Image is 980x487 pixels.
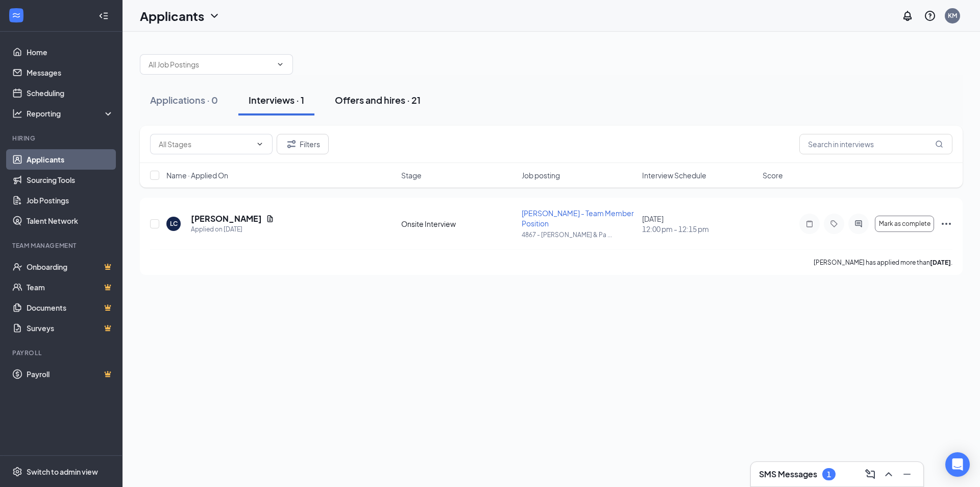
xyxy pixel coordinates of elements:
[27,149,114,170] a: Applicants
[208,10,220,22] svg: ChevronDown
[642,170,706,180] span: Interview Schedule
[522,170,560,180] span: Job posting
[864,468,876,480] svg: ComposeMessage
[27,297,114,318] a: DocumentsCrown
[27,170,114,190] a: Sourcing Tools
[522,230,636,239] p: 4867 - [PERSON_NAME] & Pa ...
[12,108,22,119] svg: Analysis
[149,59,272,70] input: All Job Postings
[27,83,114,103] a: Scheduling
[12,134,112,143] div: Hiring
[170,219,178,228] div: LC
[191,213,262,224] h5: [PERSON_NAME]
[27,62,114,83] a: Messages
[27,42,114,62] a: Home
[12,241,112,250] div: Team Management
[945,452,970,477] div: Open Intercom Messenger
[335,94,421,106] div: Offers and hires · 21
[862,466,878,482] button: ComposeMessage
[11,10,21,20] svg: WorkstreamLogo
[27,257,114,277] a: OnboardingCrown
[249,94,304,106] div: Interviews · 1
[901,468,913,480] svg: Minimize
[828,220,840,228] svg: Tag
[27,364,114,384] a: PayrollCrown
[277,134,329,154] button: Filter Filters
[948,11,957,20] div: KM
[12,467,22,477] svg: Settings
[285,138,298,150] svg: Filter
[401,219,516,229] div: Onsite Interview
[191,224,274,235] div: Applied on [DATE]
[27,318,114,338] a: SurveysCrown
[924,10,936,22] svg: QuestionInfo
[901,10,914,22] svg: Notifications
[930,259,951,266] b: [DATE]
[883,468,895,480] svg: ChevronUp
[266,215,274,223] svg: Document
[159,138,252,150] input: All Stages
[880,466,897,482] button: ChevronUp
[276,60,284,68] svg: ChevronDown
[642,214,756,234] div: [DATE]
[875,216,934,232] button: Mark as complete
[256,140,264,148] svg: ChevronDown
[27,467,98,477] div: Switch to admin view
[879,220,930,227] span: Mark as complete
[814,258,952,267] p: [PERSON_NAME] has applied more than .
[899,466,915,482] button: Minimize
[940,218,952,230] svg: Ellipses
[27,108,114,119] div: Reporting
[150,94,218,106] div: Applications · 0
[935,140,943,148] svg: MagnifyingGlass
[759,469,817,480] h3: SMS Messages
[827,470,831,479] div: 1
[799,134,952,154] input: Search in interviews
[522,208,634,228] span: [PERSON_NAME] - Team Member Position
[27,190,114,211] a: Job Postings
[803,220,816,228] svg: Note
[27,277,114,297] a: TeamCrown
[852,220,865,228] svg: ActiveChat
[166,170,228,180] span: Name · Applied On
[401,170,422,180] span: Stage
[12,349,112,357] div: Payroll
[27,211,114,231] a: Talent Network
[140,7,204,25] h1: Applicants
[642,224,756,234] span: 12:00 pm - 12:15 pm
[763,170,783,180] span: Score
[99,11,109,21] svg: Collapse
